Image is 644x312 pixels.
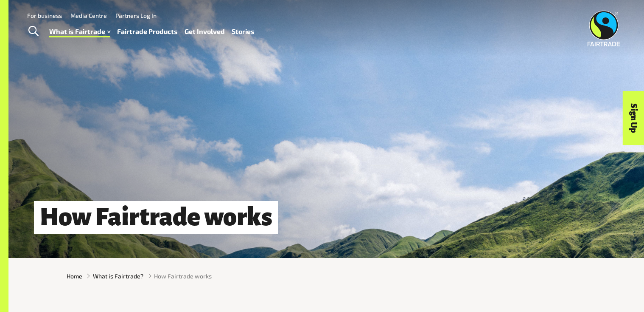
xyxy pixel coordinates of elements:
[93,272,143,281] a: What is Fairtrade?
[117,26,178,38] a: Fairtrade Products
[23,21,44,42] a: Toggle Search
[115,12,157,19] a: Partners Log In
[27,12,62,19] a: For business
[49,26,110,38] a: What is Fairtrade
[185,26,225,38] a: Get Involved
[70,12,107,19] a: Media Centre
[34,201,278,234] h1: How Fairtrade works
[154,272,212,281] span: How Fairtrade works
[588,11,620,46] img: Fairtrade Australia New Zealand logo
[232,26,255,38] a: Stories
[67,272,82,281] a: Home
